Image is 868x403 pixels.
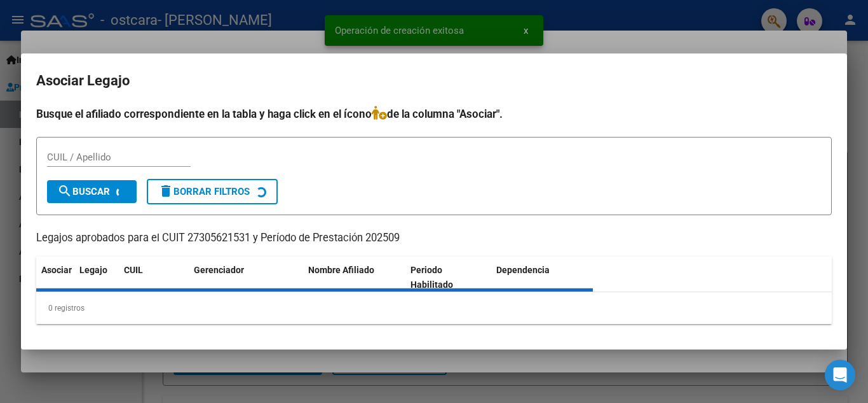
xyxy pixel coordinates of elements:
[303,257,405,299] datatable-header-cell: Nombre Afiliado
[36,106,832,122] h4: Busque el afiliado correspondiente en la tabla y haga click en el ícono de la columna "Asociar".
[194,265,244,275] span: Gerenciador
[158,186,250,197] span: Borrar Filtros
[147,179,278,204] button: Borrar Filtros
[79,265,107,275] span: Legajo
[124,265,143,275] span: CUIL
[36,230,832,246] p: Legajos aprobados para el CUIT 27305621531 y Período de Prestación 202509
[57,183,72,199] mat-icon: search
[189,257,303,299] datatable-header-cell: Gerenciador
[496,265,550,275] span: Dependencia
[47,180,137,203] button: Buscar
[119,257,189,299] datatable-header-cell: CUIL
[410,265,453,290] span: Periodo Habilitado
[57,186,110,197] span: Buscar
[158,183,173,199] mat-icon: delete
[405,257,491,299] datatable-header-cell: Periodo Habilitado
[41,265,72,275] span: Asociar
[36,257,74,299] datatable-header-cell: Asociar
[36,69,832,93] h2: Asociar Legajo
[36,292,832,324] div: 0 registros
[491,257,593,299] datatable-header-cell: Dependencia
[74,257,119,299] datatable-header-cell: Legajo
[308,265,374,275] span: Nombre Afiliado
[825,360,855,390] div: Open Intercom Messenger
